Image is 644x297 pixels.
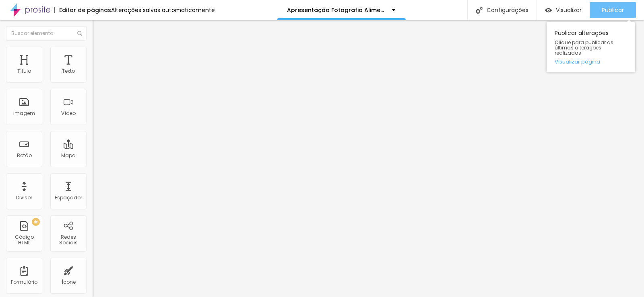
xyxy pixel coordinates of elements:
font: Publicar [602,6,624,14]
iframe: Editor [93,20,644,297]
button: Visualizar [537,2,590,18]
button: Publicar [590,2,636,18]
font: Alterações salvas automaticamente [111,6,215,14]
input: Buscar elemento [6,26,87,41]
font: Mapa [61,152,76,159]
a: Visualizar página [555,59,627,64]
font: Botão [17,152,32,159]
img: Ícone [476,7,483,14]
font: Configurações [487,6,528,14]
font: Texto [62,68,75,74]
font: Imagem [13,110,35,117]
font: Editor de páginas [59,6,111,14]
font: Redes Sociais [59,234,78,246]
img: view-1.svg [545,7,552,14]
font: Espaçador [55,194,82,201]
font: Publicar alterações [555,29,609,37]
font: Visualizar página [555,58,600,66]
font: Divisor [16,194,32,201]
font: Título [17,68,31,74]
font: Formulário [11,279,37,285]
font: Código HTML [15,234,34,246]
font: Apresentação Fotografia Alimentos [287,6,394,14]
font: Ícone [62,279,76,285]
img: Ícone [77,31,82,36]
font: Visualizar [556,6,582,14]
font: Clique para publicar as últimas alterações realizadas [555,39,613,56]
font: Vídeo [61,110,76,117]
